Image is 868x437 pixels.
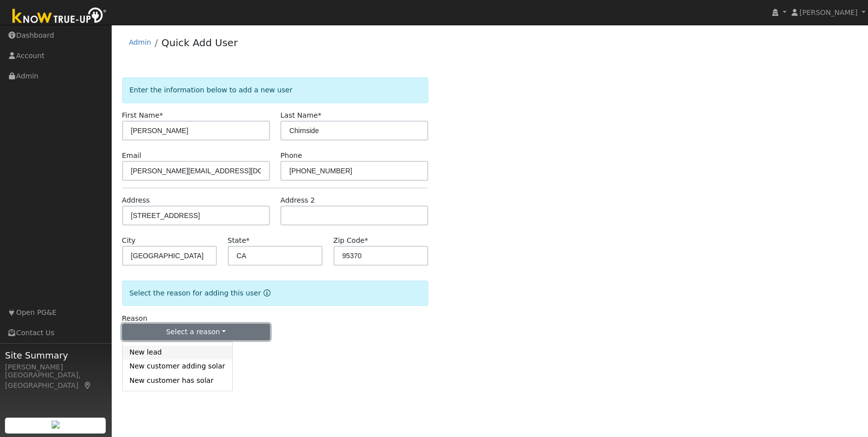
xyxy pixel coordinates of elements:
span: Site Summary [5,349,106,362]
span: Required [365,236,368,244]
span: Required [159,111,163,119]
a: New customer adding solar [123,360,232,373]
div: Select the reason for adding this user [122,281,429,306]
a: Admin [129,38,151,46]
span: Required [318,111,321,119]
a: Map [83,381,92,389]
label: Phone [280,150,302,161]
label: Zip Code [334,235,368,246]
a: Quick Add User [161,37,238,49]
span: [PERSON_NAME] [800,8,858,16]
span: Required [246,236,250,244]
img: Know True-Up [7,5,112,28]
label: Email [122,150,141,161]
label: State [228,235,250,246]
div: [PERSON_NAME] [5,362,106,372]
div: Enter the information below to add a new user [122,77,429,103]
div: [GEOGRAPHIC_DATA], [GEOGRAPHIC_DATA] [5,370,106,391]
a: Reason for new user [261,289,270,297]
button: Select a reason [122,324,270,341]
a: New lead [123,346,232,360]
img: retrieve [52,421,60,429]
label: Last Name [280,110,321,121]
label: Address 2 [280,195,315,206]
label: First Name [122,110,163,121]
label: Reason [122,313,147,324]
label: City [122,235,136,246]
a: New customer has solar [123,373,232,387]
label: Address [122,195,150,206]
